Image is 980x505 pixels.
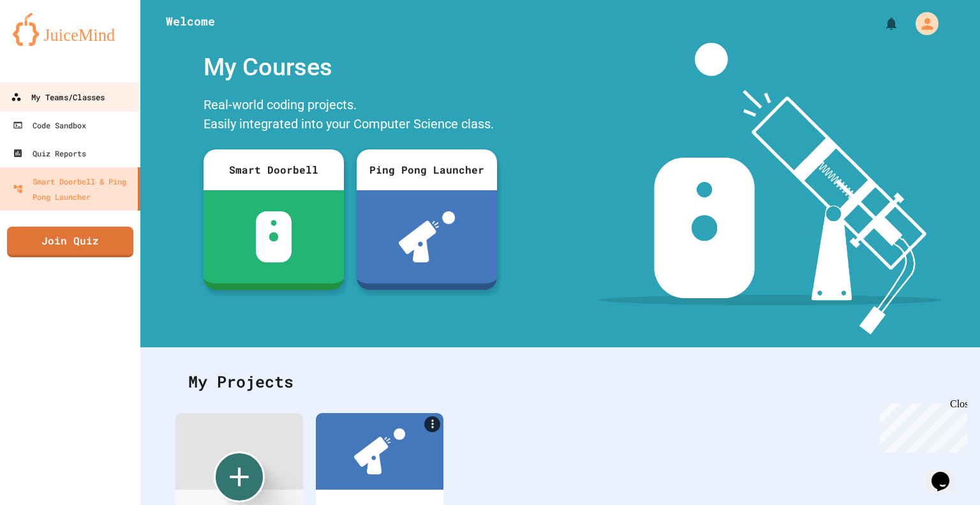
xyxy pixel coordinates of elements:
[256,211,292,262] img: sdb-white.svg
[13,117,86,133] div: Code Sandbox
[197,92,503,140] div: Real-world coding projects. Easily integrated into your Computer Science class.
[13,13,128,46] img: logo-orange.svg
[902,9,942,38] div: My Account
[11,89,105,105] div: My Teams/Classes
[13,174,133,204] div: Smart Doorbell & Ping Pong Launcher
[197,43,503,92] div: My Courses
[399,211,456,262] img: ppl-with-ball.png
[214,451,265,502] div: Create new
[860,13,902,34] div: My Notifications
[7,227,133,257] a: Join Quiz
[204,149,344,190] div: Smart Doorbell
[874,398,967,453] iframe: chat widget
[926,454,967,492] iframe: chat widget
[5,5,88,81] div: Chat with us now!Close
[354,428,405,474] img: ppl-with-ball.png
[175,357,945,407] div: My Projects
[357,149,497,190] div: Ping Pong Launcher
[424,416,440,432] a: More
[13,146,86,161] div: Quiz Reports
[599,43,941,335] img: banner-image-my-projects.png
